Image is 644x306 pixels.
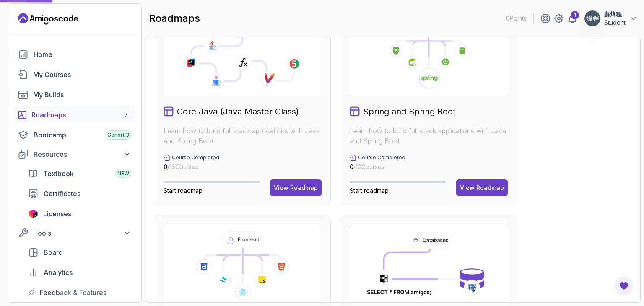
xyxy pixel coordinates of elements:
[31,110,131,120] div: Roadmaps
[18,12,78,26] a: Landing page
[358,154,405,161] p: Course Completed
[23,165,136,182] a: textbook
[43,209,71,219] span: Licenses
[584,10,637,27] button: user profile image蘇煒程Student
[177,106,299,117] h2: Core Java (Java Master Class)
[274,184,318,192] div: View Roadmap
[33,90,131,100] div: My Builds
[34,149,131,159] div: Resources
[23,284,136,301] a: feedback
[23,185,136,202] a: certificates
[164,126,322,146] p: Learn how to build full stack applications with Java and Spring Boot
[23,244,136,261] a: board
[164,187,203,194] span: Start roadmap
[13,46,136,63] a: home
[584,10,600,26] img: user profile image
[23,264,136,281] a: analytics
[44,247,63,257] span: Board
[13,147,136,162] button: Resources
[13,127,136,143] a: bootcamp
[13,226,136,241] button: Tools
[350,187,389,194] span: Start roadmap
[614,276,634,296] button: Open Feedback Button
[13,66,136,83] a: courses
[125,112,128,118] span: 7
[571,11,579,19] div: 1
[350,163,405,171] p: / 10 Courses
[460,184,504,192] div: View Roadmap
[164,163,219,171] p: / 18 Courses
[604,10,626,18] p: 蘇煒程
[44,267,73,277] span: Analytics
[28,210,38,218] img: jetbrains icon
[506,14,527,23] p: 0 Points
[117,170,129,177] span: NEW
[13,86,136,103] a: builds
[456,179,508,196] button: View Roadmap
[44,189,80,199] span: Certificates
[350,126,508,146] p: Learn how to build full stack applications with Java and Spring Boot
[350,163,353,170] span: 0
[567,13,577,23] a: 1
[270,179,322,196] button: View Roadmap
[172,154,219,161] p: Course Completed
[34,228,131,238] div: Tools
[33,70,131,80] div: My Courses
[23,205,136,222] a: licenses
[34,130,131,140] div: Bootcamp
[164,163,167,170] span: 0
[363,106,456,117] h2: Spring and Spring Boot
[604,18,626,27] p: Student
[34,49,131,60] div: Home
[149,12,200,25] h2: roadmaps
[43,169,74,179] span: Textbook
[13,106,136,123] a: roadmaps
[107,132,129,138] span: Cohort 3
[40,288,106,298] span: Feedback & Features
